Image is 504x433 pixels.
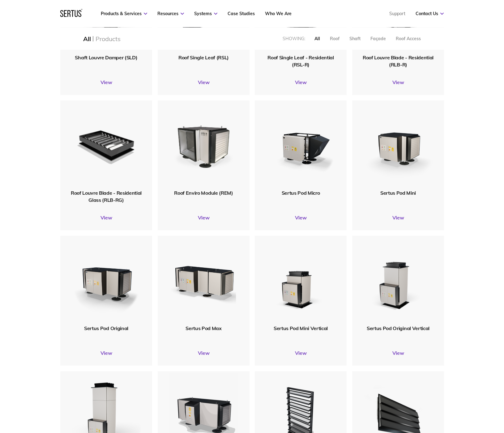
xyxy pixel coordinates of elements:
div: Roof [330,36,340,41]
span: Sertus Pod Mini [380,190,416,196]
a: View [352,214,444,221]
a: View [60,214,152,221]
a: View [255,350,347,356]
a: View [158,79,250,85]
a: View [60,350,152,356]
span: Roof Single Leaf (RSL) [178,54,229,61]
span: Roof Louvre Blade - Residential Glass (RLB-RG) [71,190,142,203]
div: All [314,36,320,41]
div: Shaft [349,36,361,41]
div: All [83,35,91,43]
span: Sertus Pod Original Vertical [367,325,429,331]
span: Roof Enviro Module (REM) [174,190,233,196]
span: Sertus Pod Max [186,325,222,331]
span: Sertus Pod Mini Vertical [274,325,328,331]
a: Case Studies [228,11,255,16]
a: View [255,79,347,85]
iframe: Chat Widget [393,361,504,433]
span: Roof Single Leaf - Residential (RSL-R) [267,54,334,67]
span: Sertus Pod Micro [282,190,320,196]
div: Showing: [283,36,305,41]
a: Support [389,11,405,16]
a: Contact Us [416,11,444,16]
div: Roof Access [396,36,421,41]
a: View [352,350,444,356]
a: View [255,214,347,221]
div: Products [96,35,120,43]
a: View [352,79,444,85]
a: Products & Services [101,11,147,16]
div: Façade [370,36,386,41]
a: Resources [157,11,184,16]
a: Who We Are [265,11,292,16]
span: Roof Louvre Blade - Residential (RLB-R) [363,54,434,67]
a: View [158,214,250,221]
span: Sertus Pod Original [84,325,128,331]
a: View [60,79,152,85]
a: Systems [194,11,217,16]
a: View [158,350,250,356]
span: Shaft Louvre Damper (SLD) [75,54,137,61]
